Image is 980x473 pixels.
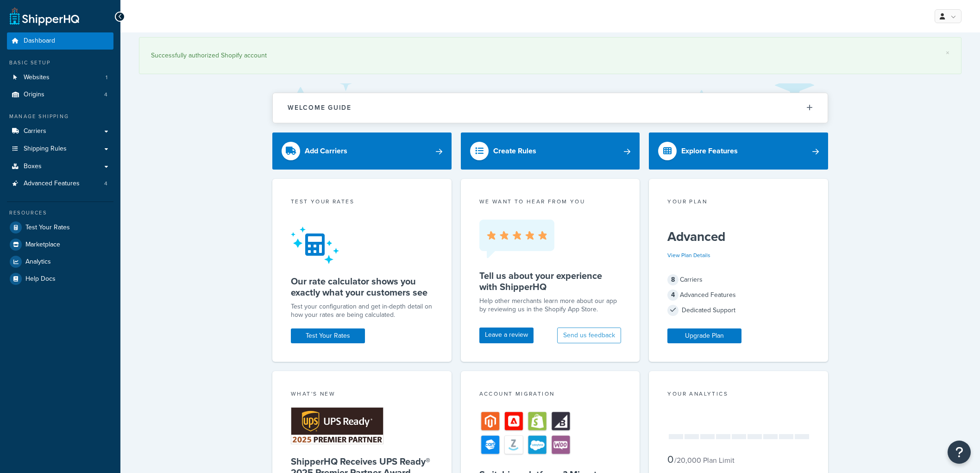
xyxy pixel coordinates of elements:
[7,175,113,192] li: Advanced Features
[461,132,640,170] a: Create Rules
[273,93,828,122] button: Welcome Guide
[291,303,433,319] div: Test your configuration and get in-depth detail on how your rates are being calculated.
[106,74,107,82] span: 1
[667,229,810,244] h5: Advanced
[7,158,113,175] a: Boxes
[557,328,621,343] button: Send us feedback
[667,273,810,286] div: Carriers
[667,452,673,467] span: 0
[291,390,433,400] div: What's New
[7,253,113,270] a: Analytics
[7,113,113,120] div: Manage Shipping
[291,328,365,343] a: Test Your Rates
[7,59,113,67] div: Basic Setup
[7,69,113,86] a: Websites1
[24,74,50,82] span: Websites
[24,127,46,135] span: Carriers
[104,180,107,188] span: 4
[667,390,810,400] div: Your Analytics
[649,132,828,170] a: Explore Features
[25,224,70,232] span: Test Your Rates
[7,123,113,140] a: Carriers
[479,328,534,343] a: Leave a review
[479,390,622,400] div: Account Migration
[7,32,113,50] a: Dashboard
[7,69,113,86] li: Websites
[25,275,56,283] span: Help Docs
[948,441,971,464] button: Open Resource Center
[7,236,113,253] a: Marketplace
[479,297,622,314] p: Help other merchants learn more about our app by reviewing us in the Shopify App Store.
[493,145,536,158] div: Create Rules
[667,251,710,259] a: View Plan Details
[7,175,113,192] a: Advanced Features4
[24,145,67,153] span: Shipping Rules
[291,276,433,298] h5: Our rate calculator shows you exactly what your customers see
[479,197,622,206] p: we want to hear from you
[667,197,810,208] div: Your Plan
[151,49,949,62] div: Successfully authorized Shopify account
[946,49,949,57] a: ×
[674,455,735,466] small: / 20,000 Plan Limit
[24,180,80,188] span: Advanced Features
[7,140,113,158] a: Shipping Rules
[272,132,452,170] a: Add Carriers
[24,91,44,99] span: Origins
[288,104,352,111] h2: Welcome Guide
[7,86,113,103] li: Origins
[667,289,810,302] div: Advanced Features
[667,290,678,301] span: 4
[24,37,55,45] span: Dashboard
[681,145,738,158] div: Explore Features
[7,271,113,287] a: Help Docs
[291,197,433,208] div: Test your rates
[667,328,741,343] a: Upgrade Plan
[7,219,113,236] a: Test Your Rates
[7,209,113,217] div: Resources
[667,304,810,317] div: Dedicated Support
[667,274,678,285] span: 8
[305,145,347,158] div: Add Carriers
[25,241,60,249] span: Marketplace
[25,258,51,266] span: Analytics
[24,163,42,170] span: Boxes
[7,86,113,103] a: Origins4
[479,270,622,292] h5: Tell us about your experience with ShipperHQ
[104,91,107,99] span: 4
